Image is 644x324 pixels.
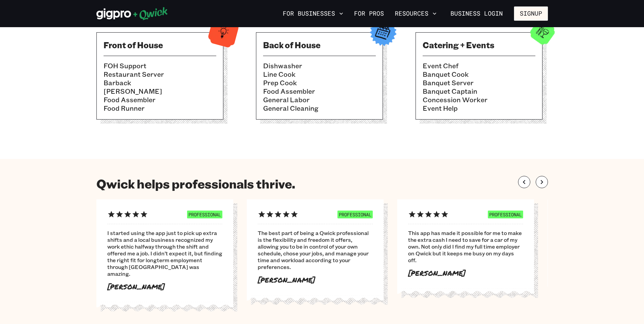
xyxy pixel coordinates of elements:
[280,8,346,19] button: For Businesses
[263,104,376,112] li: General Cleaning
[263,70,376,78] li: Line Cook
[488,211,523,218] span: PROFESSIONAL
[423,95,535,104] li: Concession Worker
[104,39,216,50] h3: Front of House
[258,230,373,270] span: The best part of being a Qwick professional is the flexibility and freedom it offers, allowing yo...
[104,61,216,70] li: FOH Support
[104,78,216,87] li: Barback
[423,61,535,70] li: Event Chef
[187,211,222,218] span: PROFESSIONAL
[263,78,376,87] li: Prep Cook
[514,6,548,21] button: Signup
[263,95,376,104] li: General Labor
[423,78,535,87] li: Banquet Server
[104,95,216,104] li: Food Assembler
[258,276,373,284] p: [PERSON_NAME]
[392,8,439,19] button: Resources
[107,230,222,277] span: I started using the app just to pick up extra shifts and a local business recognized my work ethi...
[96,176,295,191] h1: Qwick helps professionals thrive.
[408,269,523,277] p: [PERSON_NAME]
[107,283,222,291] p: [PERSON_NAME]
[423,39,535,50] h3: Catering + Events
[408,230,523,264] span: This app has made it possible for me to make the extra cash I need to save for a car of my own. N...
[104,104,216,112] li: Food Runner
[445,6,509,21] a: Business Login
[263,61,376,70] li: Dishwasher
[263,87,376,95] li: Food Assembler
[104,70,216,78] li: Restaurant Server
[423,87,535,95] li: Banquet Captain
[423,70,535,78] li: Banquet Cook
[104,87,216,95] li: [PERSON_NAME]
[423,104,535,112] li: Event Help
[351,8,387,19] a: For Pros
[337,211,373,218] span: PROFESSIONAL
[263,39,376,50] h3: Back of House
